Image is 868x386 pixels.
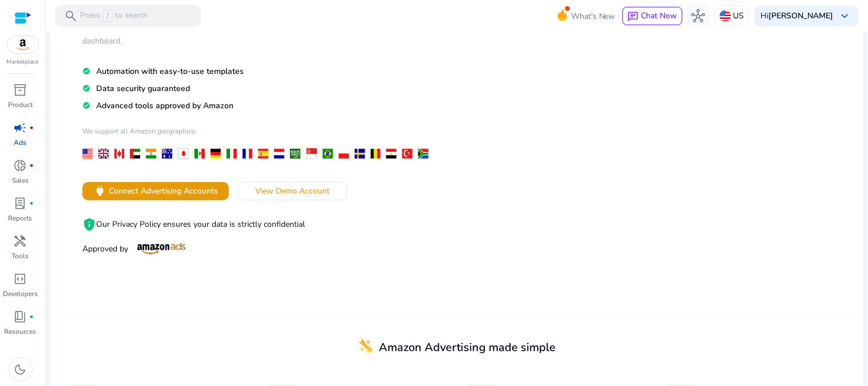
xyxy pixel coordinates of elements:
span: Advanced tools approved by Amazon [96,100,233,111]
button: View Demo Account [237,182,347,200]
span: handyman [14,234,27,248]
p: US [734,6,744,26]
span: Connect Advertising Accounts [109,185,218,197]
span: Amazon Advertising made simple [379,340,556,355]
p: Ads [14,137,27,148]
span: dark_mode [14,363,27,376]
span: / [102,10,113,22]
p: Developers [3,289,38,299]
span: power [93,184,106,198]
p: Hi [761,12,834,20]
p: Approved by [82,243,434,255]
span: View Demo Account [255,185,330,197]
p: Resources [5,326,37,337]
img: amazon.svg [7,36,38,53]
p: Reports [9,213,33,223]
p: Press to search [80,10,148,22]
button: chatChat Now [623,7,683,25]
span: Data security guaranteed [96,83,190,94]
span: inventory_2 [14,83,27,97]
p: Marketplace [7,58,39,66]
button: powerConnect Advertising Accounts [82,182,229,200]
span: fiber_manual_record [30,314,34,319]
p: Tools [12,251,29,261]
span: hub [692,9,706,23]
span: fiber_manual_record [30,163,34,168]
span: Chat Now [641,10,677,21]
span: What's New [571,6,616,26]
p: Sales [12,175,29,186]
p: Product [8,100,33,110]
span: chat [628,11,639,22]
img: us.svg [720,10,731,22]
mat-icon: check_circle [82,84,90,93]
mat-icon: check_circle [82,66,90,76]
span: donut_small [14,159,27,172]
h4: We support all Amazon geographies: [82,127,434,144]
b: [PERSON_NAME] [769,10,834,21]
mat-icon: privacy_tip [82,218,96,231]
span: search [64,9,78,23]
span: code_blocks [14,272,27,286]
span: fiber_manual_record [30,201,34,206]
span: Automation with easy-to-use templates [96,66,244,77]
p: Our Privacy Policy ensures your data is strictly confidential [82,218,434,231]
span: fiber_manual_record [30,125,34,130]
span: campaign [14,121,27,135]
span: book_4 [14,310,27,324]
span: lab_profile [14,196,27,210]
mat-icon: check_circle [82,101,90,111]
span: keyboard_arrow_down [838,9,852,23]
button: hub [687,5,710,27]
